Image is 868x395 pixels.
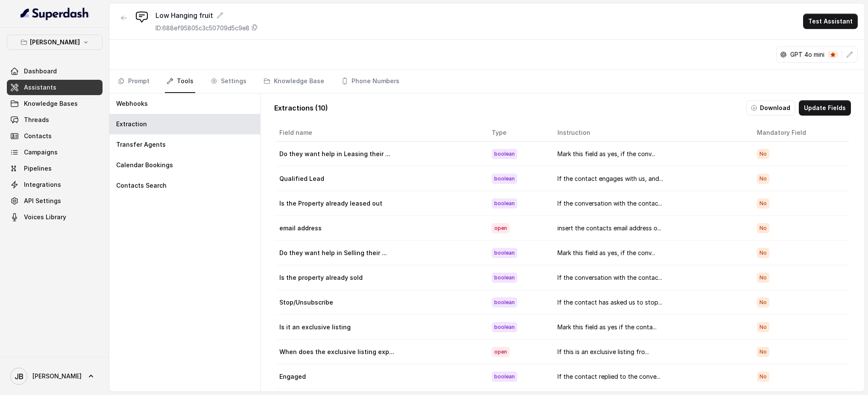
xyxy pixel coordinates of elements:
td: If the contact engages with us, and... [551,166,750,191]
td: If the contact has asked us to stop... [551,290,750,315]
a: Contacts [7,128,103,144]
td: insert the contacts email address o... [551,216,750,241]
text: JB [15,372,23,381]
p: Transfer Agents [116,140,166,149]
td: If this is an exclusive listing fro... [551,340,750,364]
span: Voices Library [24,213,66,221]
a: Integrations [7,177,103,192]
p: Extraction [116,120,147,128]
span: open [492,223,510,233]
a: Prompt [116,70,151,93]
span: Integrations [24,180,61,189]
a: Phone Numbers [340,70,401,93]
nav: Tabs [116,70,858,93]
p: ID: 688ef95805c3c50709d5c9e8 [155,24,249,32]
p: Calendar Bookings [116,161,173,169]
span: No [757,297,769,308]
svg: openai logo [780,51,787,58]
span: No [757,322,769,332]
a: Assistants [7,80,103,95]
span: No [757,223,769,233]
span: No [757,347,769,357]
a: Dashboard [7,64,103,79]
span: Pipelines [24,164,52,173]
span: boolean [492,248,517,258]
a: API Settings [7,193,103,209]
td: If the contact replied to the conve... [551,364,750,389]
td: Is the Property already leased out [276,191,485,216]
span: No [757,174,769,184]
a: Knowledge Base [262,70,326,93]
button: Update Fields [799,100,851,116]
a: [PERSON_NAME] [7,364,103,388]
td: Do they want help in Leasing their ... [276,142,485,166]
span: boolean [492,198,517,209]
a: Pipelines [7,161,103,176]
th: Field name [276,124,485,142]
a: Knowledge Bases [7,96,103,111]
td: email address [276,216,485,241]
span: boolean [492,297,517,308]
span: [PERSON_NAME] [32,372,82,380]
th: Instruction [551,124,750,142]
a: Voices Library [7,209,103,225]
td: If the conversation with the contac... [551,191,750,216]
td: If the conversation with the contac... [551,265,750,290]
td: Mark this field as yes, if the conv... [551,142,750,166]
button: Download [746,100,795,116]
p: [PERSON_NAME] [30,37,80,47]
span: Threads [24,116,49,124]
p: GPT 4o mini [790,50,824,59]
p: Extractions ( 10 ) [274,103,328,113]
td: When does the exclusive listing exp... [276,340,485,364]
td: Stop/Unsubscribe [276,290,485,315]
td: Is the property already sold [276,265,485,290]
span: boolean [492,273,517,283]
a: Threads [7,112,103,128]
p: Webhooks [116,99,148,108]
a: Campaigns [7,145,103,160]
a: Settings [209,70,248,93]
a: Tools [165,70,195,93]
p: Contacts Search [116,181,167,190]
button: Test Assistant [803,14,858,29]
span: No [757,198,769,209]
td: Engaged [276,364,485,389]
span: No [757,248,769,258]
span: boolean [492,322,517,332]
img: light.svg [21,7,89,20]
span: No [757,149,769,159]
td: Do they want help in Selling their ... [276,241,485,265]
span: Dashboard [24,67,57,76]
span: boolean [492,174,517,184]
span: Assistants [24,83,56,92]
span: API Settings [24,197,61,205]
th: Type [485,124,551,142]
th: Mandatory Field [750,124,849,142]
span: open [492,347,510,357]
div: Low Hanging fruit [155,10,258,20]
td: Is it an exclusive listing [276,315,485,340]
span: Knowledge Bases [24,99,78,108]
span: Campaigns [24,148,58,157]
span: No [757,372,769,382]
span: boolean [492,372,517,382]
td: Mark this field as yes if the conta... [551,315,750,340]
span: boolean [492,149,517,159]
button: [PERSON_NAME] [7,35,103,50]
span: No [757,273,769,283]
td: Mark this field as yes, if the conv... [551,241,750,265]
td: Qualified Lead [276,166,485,191]
span: Contacts [24,132,52,140]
